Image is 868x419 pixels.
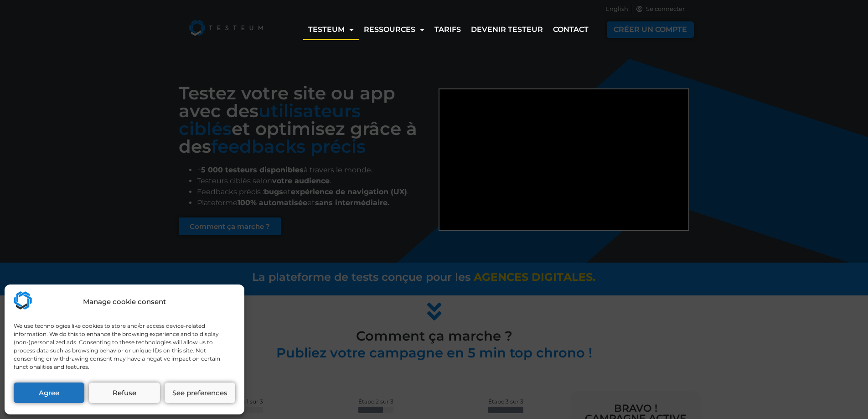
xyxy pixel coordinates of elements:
a: Testeum [303,19,359,40]
div: We use technologies like cookies to store and/or access device-related information. We do this to... [14,322,234,371]
div: Manage cookie consent [83,297,166,307]
a: Devenir testeur [466,19,548,40]
button: Agree [14,383,84,403]
a: Tarifs [429,19,466,40]
nav: Menu [296,19,600,40]
a: Contact [548,19,594,40]
img: Testeum.com - Application crowdtesting platform [14,291,32,310]
button: Refuse [89,383,160,403]
a: Ressources [359,19,429,40]
button: See preferences [165,383,235,403]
